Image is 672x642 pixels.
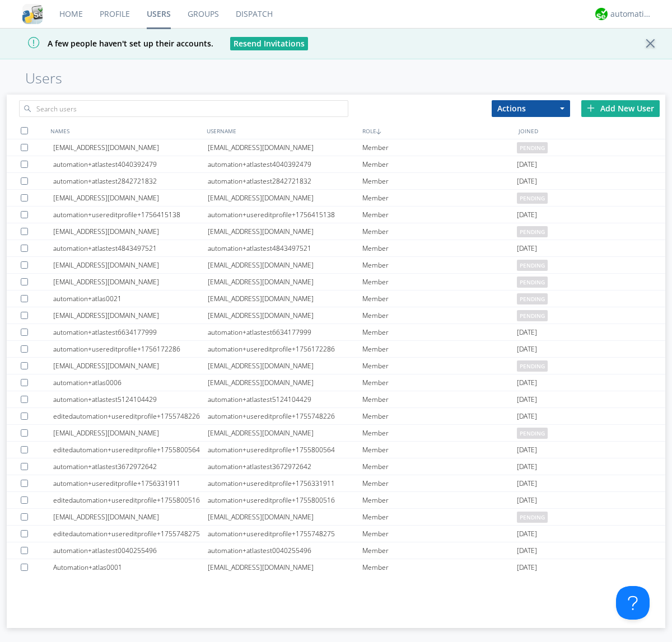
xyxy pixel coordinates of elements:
div: editedautomation+usereditprofile+1755800564 [53,442,208,458]
div: [EMAIL_ADDRESS][DOMAIN_NAME] [53,274,208,290]
span: pending [517,260,548,271]
div: Member [362,223,517,240]
div: [EMAIL_ADDRESS][DOMAIN_NAME] [208,559,362,575]
a: [EMAIL_ADDRESS][DOMAIN_NAME][EMAIL_ADDRESS][DOMAIN_NAME]Memberpending [7,274,665,290]
div: Add New User [581,100,660,117]
div: Member [362,559,517,575]
img: cddb5a64eb264b2086981ab96f4c1ba7 [22,4,43,24]
span: pending [517,512,548,523]
div: automation+atlas [610,8,652,20]
span: [DATE] [517,542,537,559]
div: Member [362,207,517,223]
div: automation+atlastest3672972642 [208,458,362,475]
div: Member [362,526,517,542]
span: pending [517,293,548,304]
span: [DATE] [517,374,537,391]
div: [EMAIL_ADDRESS][DOMAIN_NAME] [53,190,208,206]
div: automation+atlastest4843497521 [208,240,362,256]
div: JOINED [516,123,672,139]
a: automation+usereditprofile+1756331911automation+usereditprofile+1756331911Member[DATE] [7,475,665,492]
div: [EMAIL_ADDRESS][DOMAIN_NAME] [208,374,362,391]
div: Member [362,425,517,441]
a: automation+atlastest2842721832automation+atlastest2842721832Member[DATE] [7,173,665,190]
a: automation+usereditprofile+1756172286automation+usereditprofile+1756172286Member[DATE] [7,341,665,358]
div: automation+atlastest6634177999 [208,324,362,340]
div: automation+usereditprofile+1755800516 [208,492,362,508]
div: Member [362,358,517,374]
div: Member [362,475,517,491]
img: d2d01cd9b4174d08988066c6d424eccd [595,8,608,20]
span: [DATE] [517,156,537,173]
div: USERNAME [204,123,360,139]
span: [DATE] [517,559,537,576]
div: [EMAIL_ADDRESS][DOMAIN_NAME] [53,223,208,240]
span: [DATE] [517,324,537,341]
div: automation+atlastest4040392479 [53,156,208,172]
div: Member [362,156,517,172]
div: [EMAIL_ADDRESS][DOMAIN_NAME] [53,425,208,441]
span: [DATE] [517,207,537,223]
span: [DATE] [517,341,537,358]
div: automation+usereditprofile+1756172286 [53,341,208,357]
a: automation+atlastest0040255496automation+atlastest0040255496Member[DATE] [7,542,665,559]
div: Member [362,374,517,391]
div: automation+atlastest2842721832 [53,173,208,189]
div: [EMAIL_ADDRESS][DOMAIN_NAME] [208,358,362,374]
button: Resend Invitations [230,37,308,50]
a: [EMAIL_ADDRESS][DOMAIN_NAME][EMAIL_ADDRESS][DOMAIN_NAME]Memberpending [7,358,665,374]
div: automation+usereditprofile+1756415138 [208,207,362,223]
div: automation+atlastest5124104429 [208,391,362,407]
span: pending [517,360,548,372]
div: [EMAIL_ADDRESS][DOMAIN_NAME] [53,509,208,525]
div: automation+atlas0021 [53,290,208,307]
a: [EMAIL_ADDRESS][DOMAIN_NAME][EMAIL_ADDRESS][DOMAIN_NAME]Memberpending [7,223,665,240]
div: Member [362,257,517,273]
span: [DATE] [517,475,537,492]
div: Member [362,274,517,290]
div: Member [362,458,517,475]
span: pending [517,428,548,439]
input: Search users [19,100,348,117]
span: pending [517,226,548,237]
div: automation+usereditprofile+1756415138 [53,207,208,223]
div: editedautomation+usereditprofile+1755748275 [53,526,208,542]
div: automation+usereditprofile+1756172286 [208,341,362,357]
div: Member [362,442,517,458]
div: Member [362,290,517,307]
span: A few people haven't set up their accounts. [8,38,213,49]
div: automation+usereditprofile+1755800564 [208,442,362,458]
a: [EMAIL_ADDRESS][DOMAIN_NAME][EMAIL_ADDRESS][DOMAIN_NAME]Memberpending [7,509,665,526]
div: [EMAIL_ADDRESS][DOMAIN_NAME] [208,223,362,240]
a: automation+atlastest4843497521automation+atlastest4843497521Member[DATE] [7,240,665,257]
div: [EMAIL_ADDRESS][DOMAIN_NAME] [208,274,362,290]
span: [DATE] [517,408,537,425]
div: automation+atlastest5124104429 [53,391,208,407]
div: Member [362,324,517,340]
a: automation+usereditprofile+1756415138automation+usereditprofile+1756415138Member[DATE] [7,207,665,223]
a: [EMAIL_ADDRESS][DOMAIN_NAME][EMAIL_ADDRESS][DOMAIN_NAME]Memberpending [7,425,665,442]
div: Member [362,509,517,525]
a: automation+atlas0006[EMAIL_ADDRESS][DOMAIN_NAME]Member[DATE] [7,374,665,391]
div: automation+usereditprofile+1756331911 [53,475,208,491]
div: editedautomation+usereditprofile+1755748226 [53,408,208,424]
span: pending [517,142,548,153]
div: automation+atlastest4843497521 [53,240,208,256]
div: Member [362,408,517,424]
div: Member [362,307,517,324]
img: plus.svg [587,104,595,112]
a: automation+atlas0021[EMAIL_ADDRESS][DOMAIN_NAME]Memberpending [7,290,665,307]
a: editedautomation+usereditprofile+1755748226automation+usereditprofile+1755748226Member[DATE] [7,408,665,425]
span: [DATE] [517,492,537,509]
a: automation+atlastest4040392479automation+atlastest4040392479Member[DATE] [7,156,665,173]
div: Member [362,190,517,206]
div: Member [362,492,517,508]
div: Member [362,139,517,156]
a: Automation+atlas0001[EMAIL_ADDRESS][DOMAIN_NAME]Member[DATE] [7,559,665,576]
div: [EMAIL_ADDRESS][DOMAIN_NAME] [208,290,362,307]
span: [DATE] [517,173,537,190]
div: automation+atlastest2842721832 [208,173,362,189]
a: automation+atlastest5124104429automation+atlastest5124104429Member[DATE] [7,391,665,408]
div: editedautomation+usereditprofile+1755800516 [53,492,208,508]
div: [EMAIL_ADDRESS][DOMAIN_NAME] [53,139,208,156]
div: automation+atlastest4040392479 [208,156,362,172]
